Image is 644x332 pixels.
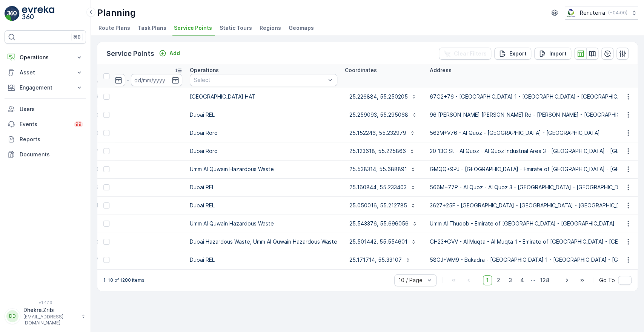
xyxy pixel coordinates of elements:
td: [DATE] 18:48 [70,233,186,251]
p: Import [549,50,567,57]
span: v 1.47.3 [5,300,86,305]
p: Documents [20,151,83,158]
div: Toggle Row Selected [103,130,109,136]
p: Reports [20,136,83,143]
td: [DATE] 10:35 [70,160,186,178]
button: 25.259093, 55.295068 [345,109,422,121]
td: [GEOGRAPHIC_DATA] HAT [186,88,341,106]
button: 25.226884, 55.250205 [345,91,421,103]
p: Clear Filters [454,50,487,57]
p: Address [430,66,452,74]
p: Renuterra [580,9,605,17]
p: Planning [97,7,136,19]
p: 25.171714, 55.33107 [349,256,402,264]
p: 25.123618, 55.225866 [349,147,406,155]
td: Dubai REL [186,178,341,196]
div: DD [6,310,18,322]
p: ... [531,275,535,285]
button: 25.543376, 55.696056 [345,218,422,230]
p: 25.501442, 55.554601 [349,238,407,246]
p: 25.543376, 55.696056 [349,220,409,227]
a: Reports [5,132,86,147]
div: Toggle Row Selected [103,148,109,154]
p: 25.259093, 55.295068 [349,111,408,119]
span: 3 [505,275,515,285]
div: Toggle Row Selected [103,184,109,190]
div: Toggle Row Selected [103,239,109,245]
button: 25.050016, 55.212785 [345,199,421,212]
img: logo_light-DOdMpM7g.png [22,6,54,21]
p: Dhekra.Zribi [23,306,78,314]
button: 25.501442, 55.554601 [345,236,421,248]
div: Toggle Row Selected [103,166,109,172]
td: Umm Al Quwain Hazardous Waste [186,215,341,233]
span: 2 [493,275,504,285]
span: Route Plans [98,24,130,32]
span: 1 [483,275,492,285]
span: Regions [260,24,281,32]
button: Renuterra(+04:00) [565,6,638,20]
td: [DATE] 14:49 [70,196,186,215]
span: Task Plans [138,24,166,32]
p: 99 [75,121,81,127]
p: 1-10 of 1280 items [103,277,144,283]
span: 128 [537,275,553,285]
div: Toggle Row Selected [103,257,109,263]
span: Static Tours [220,24,252,32]
td: [DATE] 18:29 [70,106,186,124]
p: Users [20,105,83,113]
p: Operations [20,54,71,61]
td: Dubai REL [186,106,341,124]
p: Engagement [20,84,71,91]
p: [EMAIL_ADDRESS][DOMAIN_NAME] [23,314,78,326]
div: Toggle Row Selected [103,94,109,100]
td: [DATE] 15:34 [70,178,186,196]
p: 25.538314, 55.688891 [349,165,407,173]
button: 25.160844, 55.233403 [345,181,420,193]
p: 25.050016, 55.212785 [349,202,407,209]
img: logo [5,6,20,21]
div: Toggle Row Selected [103,112,109,118]
p: Service Points [106,48,154,59]
p: Operations [190,66,219,74]
div: Toggle Row Selected [103,202,109,208]
span: Geomaps [289,24,314,32]
button: 25.123618, 55.225866 [345,145,420,157]
a: Events99 [5,117,86,132]
p: Add [169,49,180,57]
td: Dubai Roro [186,142,341,160]
div: Toggle Row Selected [103,221,109,227]
p: Coordinates [345,66,377,74]
button: 25.152246, 55.232979 [345,127,420,139]
button: Operations [5,50,86,65]
p: Asset [20,69,71,76]
button: Engagement [5,80,86,95]
button: Asset [5,65,86,80]
p: ( +04:00 ) [608,10,627,16]
p: 25.226884, 55.250205 [349,93,408,100]
p: Select [194,76,326,84]
button: 25.171714, 55.33107 [345,254,415,266]
button: Import [534,48,571,60]
a: Documents [5,147,86,162]
button: Export [494,48,531,60]
span: Service Points [174,24,212,32]
span: Go To [599,276,615,284]
img: Screenshot_2024-07-26_at_13.33.01.png [565,9,577,17]
td: Dubai REL [186,251,341,269]
p: 25.160844, 55.233403 [349,184,407,191]
td: [DATE] 17:20 [70,142,186,160]
td: [DATE] 17:27 [70,251,186,269]
td: Umm Al Quwain Hazardous Waste [186,160,341,178]
td: [DATE] 11:30 [70,215,186,233]
a: Users [5,102,86,117]
td: [DATE] 19:14 [70,88,186,106]
p: 25.152246, 55.232979 [349,129,406,137]
p: Events [20,120,69,128]
button: 25.538314, 55.688891 [345,163,421,175]
button: DDDhekra.Zribi[EMAIL_ADDRESS][DOMAIN_NAME] [5,306,86,326]
p: - [127,76,129,85]
p: Export [509,50,527,57]
td: [DATE] 18:15 [70,124,186,142]
button: Clear Filters [439,48,491,60]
